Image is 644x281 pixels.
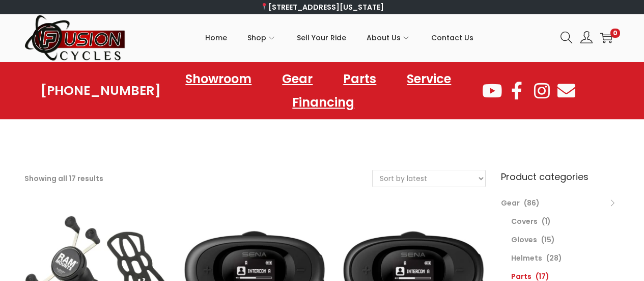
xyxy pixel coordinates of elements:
[373,170,485,187] select: Shop order
[397,67,461,91] a: Service
[126,15,553,61] nav: Primary navigation
[205,15,227,61] a: Home
[297,25,346,50] span: Sell Your Ride
[261,3,268,10] img: 📍
[501,170,620,184] h6: Product categories
[367,15,411,61] a: About Us
[272,67,323,91] a: Gear
[260,2,384,12] a: [STREET_ADDRESS][US_STATE]
[501,198,520,208] a: Gear
[431,15,473,61] a: Contact Us
[333,67,386,91] a: Parts
[24,171,103,186] p: Showing all 17 results
[546,253,562,263] span: (28)
[541,235,555,245] span: (15)
[431,25,473,50] span: Contact Us
[297,15,346,61] a: Sell Your Ride
[205,25,227,50] span: Home
[367,25,401,50] span: About Us
[542,216,551,226] span: (1)
[41,84,161,98] a: [PHONE_NUMBER]
[511,235,537,245] a: Gloves
[175,67,262,91] a: Showroom
[511,216,538,226] a: Covers
[161,67,481,114] nav: Menu
[247,25,266,50] span: Shop
[524,198,540,208] span: (86)
[282,91,365,114] a: Financing
[24,14,126,62] img: Woostify retina logo
[511,253,542,263] a: Helmets
[600,32,612,44] a: 0
[247,15,276,61] a: Shop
